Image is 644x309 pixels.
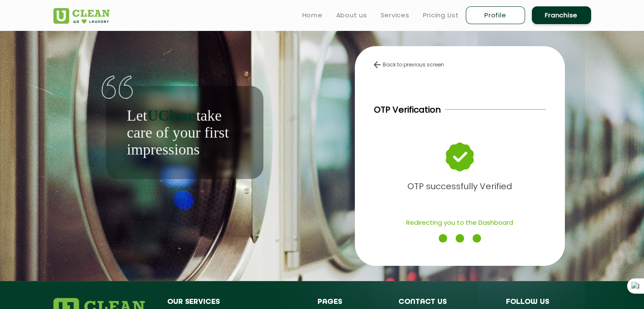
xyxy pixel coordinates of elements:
[102,75,133,99] img: quote-img
[466,6,525,24] a: Profile
[407,180,512,192] b: OTP successfully Verified
[53,8,110,24] img: UClean Laundry and Dry Cleaning
[127,107,242,158] p: Let take care of your first impressions
[374,103,441,116] p: OTP Verification
[374,61,381,68] img: back-arrow.svg
[336,10,367,20] a: About us
[381,10,409,20] a: Services
[532,6,591,24] a: Franchise
[374,61,546,69] div: Back to previous screen
[302,10,323,20] a: Home
[423,10,459,20] a: Pricing List
[147,107,196,124] b: UClean
[446,143,473,171] img: success
[374,215,546,230] p: Redirecting you to the Dashboard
